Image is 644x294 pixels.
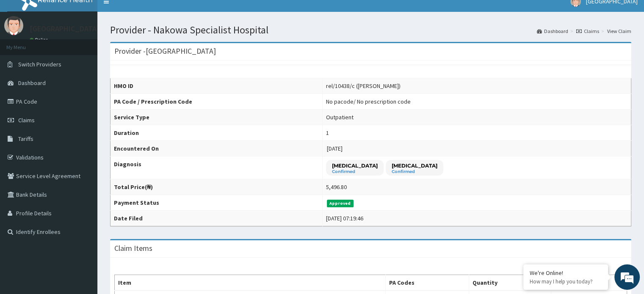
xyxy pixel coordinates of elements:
[111,78,323,94] th: HMO ID
[530,269,602,277] div: We're Online!
[332,162,378,169] p: [MEDICAL_DATA]
[30,37,50,43] a: Online
[114,245,152,252] h3: Claim Items
[326,129,329,137] div: 1
[16,42,34,63] img: d_794563401_company_1708531726252_794563401
[327,200,354,207] span: Approved
[326,113,354,121] div: Outpatient
[4,201,161,230] textarea: Type your message and hit 'Enter'
[326,214,363,223] div: [DATE] 07:19:46
[18,116,35,124] span: Claims
[111,157,323,179] th: Diagnosis
[18,60,61,68] span: Switch Providers
[111,211,323,226] th: Date Filed
[392,170,437,174] small: Confirmed
[115,275,386,291] th: Item
[469,275,551,291] th: Quantity
[607,27,631,35] a: View Claim
[139,4,159,25] div: Minimize live chat window
[111,195,323,211] th: Payment Status
[537,27,568,35] a: Dashboard
[327,145,343,152] span: [DATE]
[49,91,117,177] span: We're online!
[392,162,437,169] p: [MEDICAL_DATA]
[111,110,323,125] th: Service Type
[332,170,378,174] small: Confirmed
[111,141,323,157] th: Encountered On
[576,27,599,35] a: Claims
[111,125,323,141] th: Duration
[326,183,347,191] div: 5,496.80
[385,275,469,291] th: PA Codes
[44,47,142,58] div: Chat with us now
[30,25,100,33] p: [GEOGRAPHIC_DATA]
[111,179,323,195] th: Total Price(₦)
[110,25,631,36] h1: Provider - Nakowa Specialist Hospital
[326,82,401,90] div: rel/10438/c ([PERSON_NAME])
[18,79,46,87] span: Dashboard
[18,135,33,143] span: Tariffs
[326,97,411,106] div: No pacode / No prescription code
[114,47,216,55] h3: Provider - [GEOGRAPHIC_DATA]
[4,16,23,35] img: User Image
[111,94,323,110] th: PA Code / Prescription Code
[530,278,602,285] p: How may I help you today?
